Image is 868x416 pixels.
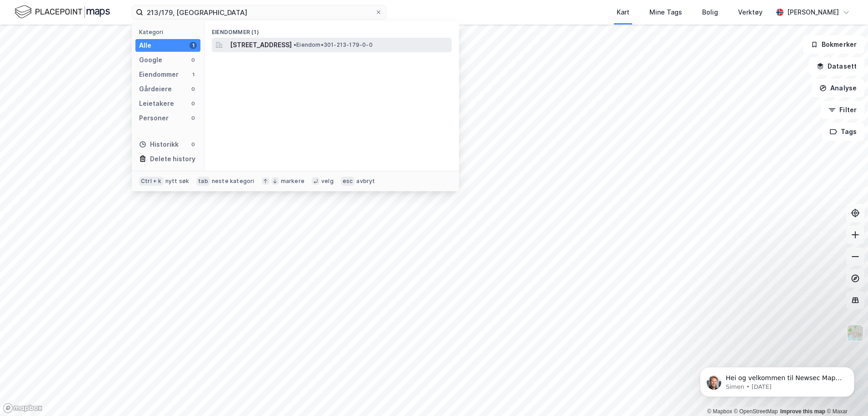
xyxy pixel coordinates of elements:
button: Datasett [809,57,864,75]
div: Eiendommer (1) [205,21,459,38]
div: 0 [190,56,197,64]
img: Z [847,324,864,342]
span: Eiendom • 301-213-179-0-0 [294,41,373,49]
div: Alle [139,40,151,51]
div: Verktøy [738,7,763,18]
div: Eiendommer [139,69,179,80]
div: [PERSON_NAME] [787,7,839,18]
div: 0 [190,100,197,107]
iframe: Intercom notifications message [686,348,868,411]
div: Mine Tags [649,7,682,18]
div: velg [321,178,334,185]
div: esc [341,177,355,186]
div: Historikk [139,139,179,150]
div: neste kategori [212,178,254,185]
a: Mapbox [707,408,732,415]
span: [STREET_ADDRESS] [230,40,292,50]
div: nytt søk [165,178,190,185]
div: Ctrl + k [139,177,164,186]
div: Kategori [139,29,200,35]
div: Gårdeiere [139,84,172,94]
div: Kart [617,7,629,18]
div: 0 [190,85,197,93]
button: Bokmerker [803,35,864,54]
input: Søk på adresse, matrikkel, gårdeiere, leietakere eller personer [143,5,375,19]
div: 1 [190,42,197,49]
a: Improve this map [780,408,825,415]
button: Analyse [812,79,864,97]
button: Tags [822,123,864,141]
span: • [294,41,296,48]
div: tab [196,177,210,186]
div: markere [281,178,304,185]
div: 1 [190,71,197,78]
div: Google [139,54,162,65]
div: Leietakere [139,98,174,109]
div: avbryt [356,178,375,185]
a: Mapbox homepage [3,403,43,413]
div: Bolig [702,7,718,18]
div: 0 [190,114,197,122]
a: OpenStreetMap [734,408,778,415]
div: Delete history [150,154,195,164]
div: Personer [139,113,169,124]
button: Filter [821,101,864,119]
div: 0 [190,141,197,148]
img: logo.f888ab2527a4732fd821a326f86c7f29.svg [15,4,110,20]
